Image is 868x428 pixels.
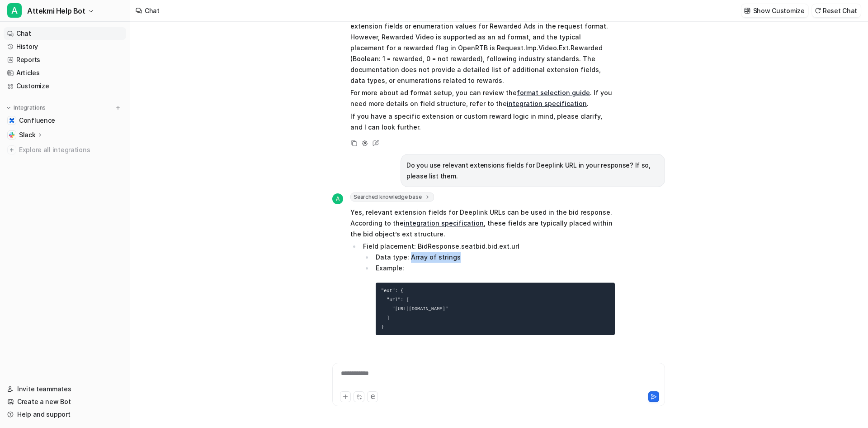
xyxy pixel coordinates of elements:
span: Attekmi Help Bot [27,5,85,17]
a: format selection guide [517,89,590,96]
a: ConfluenceConfluence [4,114,126,127]
a: Chat [4,27,126,40]
a: Customize [4,80,126,92]
p: Show Customize [753,6,805,15]
p: Based on the available documentation, there is no specific mention of custom extension fields or ... [350,10,615,86]
span: Explore all integrations [19,143,123,157]
a: Explore all integrations [4,144,126,156]
li: Example: [373,263,615,335]
a: integration specification [507,100,587,107]
span: Searched knowledge base [350,192,434,202]
li: Data type: Array of strings [373,252,615,263]
a: Reports [4,53,126,66]
a: Articles [4,67,126,79]
li: Field placement: BidResponse.seatbid.bid.ext.url [360,241,615,335]
img: reset [815,7,821,14]
a: History [4,40,126,53]
a: Invite teammates [4,383,126,395]
p: Slack [19,130,36,139]
img: Confluence [9,118,14,123]
p: For more about ad format setup, you can review the . If you need more details on field structure,... [350,87,615,109]
p: Integrations [14,104,46,111]
button: Show Customize [741,4,808,17]
button: Reset Chat [812,4,861,17]
p: If you have a specific extension or custom reward logic in mind, please clarify, and I can look f... [350,111,615,133]
span: A [7,3,22,18]
p: Do you use relevant extensions fields for Deeplink URL in your response? If so, please list them. [406,160,659,182]
a: Help and support [4,408,126,421]
img: menu_add.svg [115,105,121,111]
p: Yes, relevant extension fields for Deeplink URLs can be used in the bid response. According to th... [350,207,615,240]
img: customize [744,7,750,14]
button: Integrations [4,103,48,112]
img: expand menu [5,105,12,111]
img: explore all integrations [7,145,16,154]
span: A [332,193,343,204]
img: Slack [9,132,14,138]
a: integration specification [404,219,484,227]
code: "ext": { "url": [ "[URL][DOMAIN_NAME]" ] } [381,288,448,330]
a: Create a new Bot [4,395,126,408]
div: Chat [145,6,160,15]
span: Confluence [19,116,55,125]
